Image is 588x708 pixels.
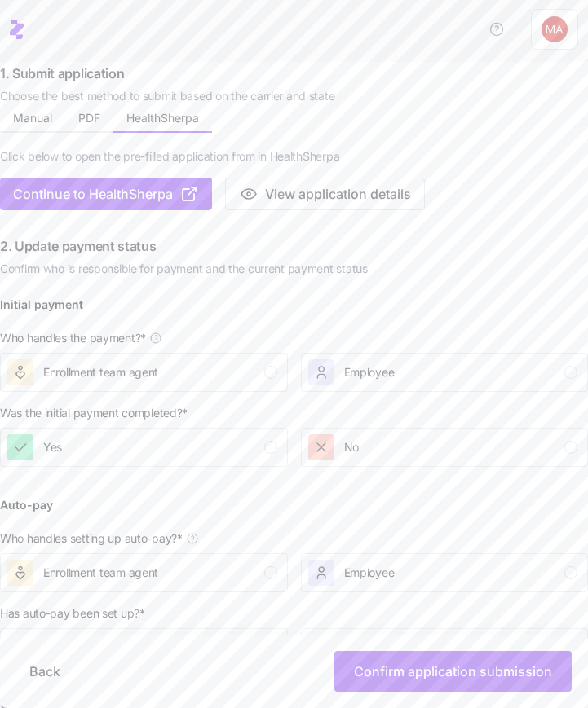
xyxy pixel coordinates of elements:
button: Back [16,651,73,692]
span: Enrollment team agent [43,364,158,380]
span: No [344,439,359,455]
button: Confirm application submission [334,651,572,692]
span: Back [29,662,60,681]
span: Confirm application submission [354,662,552,681]
img: f7a7e4c55e51b85b9b4f59cc430d8b8c [542,16,568,42]
span: Yes [43,439,62,455]
span: Employee [344,364,395,380]
span: HealthSherpa [126,112,199,124]
span: Manual [13,112,52,124]
span: Employee [344,565,395,581]
span: View application details [265,184,411,204]
span: Continue to HealthSherpa [13,184,173,204]
button: View application details [225,178,425,210]
span: Enrollment team agent [43,565,158,581]
span: PDF [78,112,100,124]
